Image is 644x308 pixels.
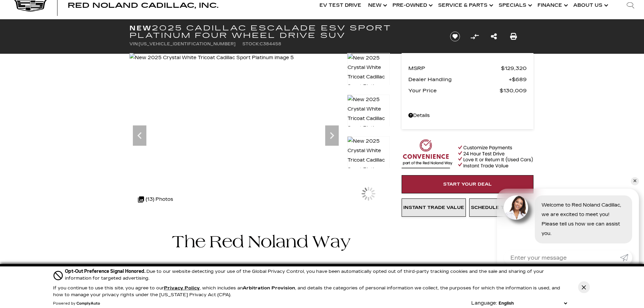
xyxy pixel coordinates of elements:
div: Language: [471,301,497,306]
span: VIN: [129,42,139,46]
select: Language Select [497,300,569,307]
span: Your Price [408,86,500,95]
img: New 2025 Crystal White Tricoat Cadillac Sport Platinum image 5 [347,53,390,101]
a: Details [408,111,527,120]
a: Dealer Handling $689 [408,75,527,84]
span: Dealer Handling [408,75,509,84]
button: Compare Vehicle [470,31,480,42]
a: MSRP $129,320 [408,64,527,73]
span: $129,320 [501,64,527,73]
a: Share this New 2025 Cadillac Escalade ESV Sport Platinum Four Wheel Drive SUV [491,32,497,41]
strong: New [129,24,152,32]
h1: 2025 Cadillac Escalade ESV Sport Platinum Four Wheel Drive SUV [129,24,439,39]
a: Schedule Test Drive [469,198,533,217]
div: Powered by [53,302,100,306]
button: Close Button [578,281,590,293]
span: MSRP [408,64,501,73]
span: $130,009 [500,86,527,95]
span: [US_VEHICLE_IDENTIFICATION_NUMBER] [139,42,236,46]
img: Agent profile photo [504,195,528,220]
a: Instant Trade Value [402,198,466,217]
div: Previous [133,125,146,146]
button: Save vehicle [448,31,462,42]
span: Start Your Deal [443,182,492,187]
img: New 2025 Crystal White Tricoat Cadillac Sport Platinum image 5 [129,53,294,63]
span: Instant Trade Value [403,205,464,210]
a: Print this New 2025 Cadillac Escalade ESV Sport Platinum Four Wheel Drive SUV [510,32,517,41]
a: Privacy Policy [164,285,200,291]
span: C384458 [260,42,281,46]
a: Your Price $130,009 [408,86,527,95]
img: New 2025 Crystal White Tricoat Cadillac Sport Platinum image 7 [347,136,390,184]
a: ComplyAuto [76,302,100,306]
div: Due to our website detecting your use of the Global Privacy Control, you have been automatically ... [65,268,569,282]
div: (13) Photos [135,191,176,208]
span: Stock: [242,42,260,46]
strong: Arbitration Provision [243,285,295,291]
a: Start Your Deal [402,175,533,193]
div: Next [325,125,339,146]
span: Opt-Out Preference Signal Honored . [65,268,146,274]
span: Schedule Test Drive [471,205,531,210]
img: New 2025 Crystal White Tricoat Cadillac Sport Platinum image 6 [347,95,390,143]
a: Submit [620,250,632,265]
a: Red Noland Cadillac, Inc. [68,2,218,9]
input: Enter your message [504,250,620,265]
div: Welcome to Red Noland Cadillac, we are excited to meet you! Please tell us how we can assist you. [535,195,632,243]
p: If you continue to use this site, you agree to our , which includes an , and details the categori... [53,285,560,298]
span: $689 [509,75,527,84]
span: Red Noland Cadillac, Inc. [68,1,218,9]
